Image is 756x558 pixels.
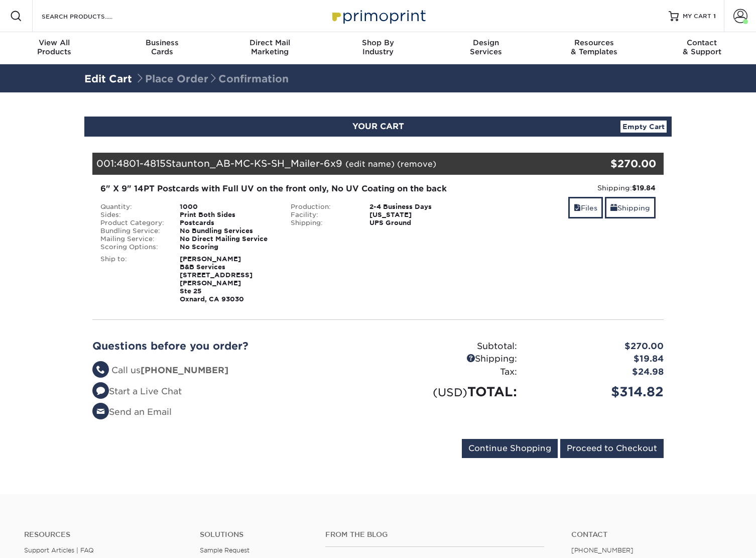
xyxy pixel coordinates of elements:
[180,255,253,303] strong: [PERSON_NAME] B&B Services [STREET_ADDRESS][PERSON_NAME] Ste 25 Oxnard, CA 93030
[172,219,283,227] div: Postcards
[432,38,540,56] div: Services
[93,227,172,235] div: Bundling Service:
[568,197,603,218] a: Files
[574,204,581,212] span: files
[325,530,544,539] h4: From the Blog
[397,159,436,169] a: (remove)
[24,530,185,539] h4: Resources
[216,38,324,56] div: Marketing
[362,211,473,219] div: [US_STATE]
[540,38,648,47] span: Resources
[172,243,283,251] div: No Scoring
[92,153,568,175] div: 001:
[683,12,711,21] span: MY CART
[92,364,370,377] li: Call us
[525,382,671,401] div: $314.82
[648,38,756,56] div: & Support
[648,38,756,47] span: Contact
[610,204,617,212] span: shipping
[571,546,634,554] a: [PHONE_NUMBER]
[93,255,172,303] div: Ship to:
[324,38,432,47] span: Shop By
[378,340,525,353] div: Subtotal:
[462,439,558,458] input: Continue Shopping
[92,407,172,417] a: Send an Email
[93,203,172,211] div: Quantity:
[216,38,324,47] span: Direct Mail
[200,546,249,554] a: Sample Request
[172,227,283,235] div: No Bundling Services
[172,235,283,243] div: No Direct Mailing Service
[362,203,473,211] div: 2-4 Business Days
[283,219,362,227] div: Shipping:
[93,219,172,227] div: Product Category:
[378,382,525,401] div: TOTAL:
[100,183,465,195] div: 6" X 9" 14PT Postcards with Full UV on the front only, No UV Coating on the back
[93,235,172,243] div: Mailing Service:
[324,38,432,56] div: Industry
[324,32,432,64] a: Shop ByIndustry
[93,211,172,219] div: Sides:
[632,184,656,192] strong: $19.84
[540,32,648,64] a: Resources& Templates
[620,121,667,133] a: Empty Cart
[141,365,228,375] strong: [PHONE_NUMBER]
[92,340,370,352] h2: Questions before you order?
[283,211,362,219] div: Facility:
[648,32,756,64] a: Contact& Support
[24,546,94,554] a: Support Articles | FAQ
[108,32,216,64] a: BusinessCards
[432,38,540,47] span: Design
[172,211,283,219] div: Print Both Sides
[84,73,132,85] a: Edit Cart
[480,183,656,193] div: Shipping:
[216,32,324,64] a: Direct MailMarketing
[345,159,395,169] a: (edit name)
[362,219,473,227] div: UPS Ground
[571,530,732,539] a: Contact
[116,158,342,169] span: 4801-4815Staunton_AB-MC-KS-SH_Mailer-6x9
[525,366,671,379] div: $24.98
[41,10,139,22] input: SEARCH PRODUCTS.....
[605,197,656,218] a: Shipping
[135,73,289,85] span: Place Order Confirmation
[352,122,404,131] span: YOUR CART
[432,32,540,64] a: DesignServices
[525,353,671,366] div: $19.84
[108,38,216,56] div: Cards
[108,38,216,47] span: Business
[172,203,283,211] div: 1000
[560,439,664,458] input: Proceed to Checkout
[540,38,648,56] div: & Templates
[433,386,467,399] small: (USD)
[328,5,428,27] img: Primoprint
[92,386,182,396] a: Start a Live Chat
[93,243,172,251] div: Scoring Options:
[568,156,656,171] div: $270.00
[713,13,716,20] span: 1
[378,353,525,366] div: Shipping:
[200,530,310,539] h4: Solutions
[525,340,671,353] div: $270.00
[378,366,525,379] div: Tax:
[283,203,362,211] div: Production:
